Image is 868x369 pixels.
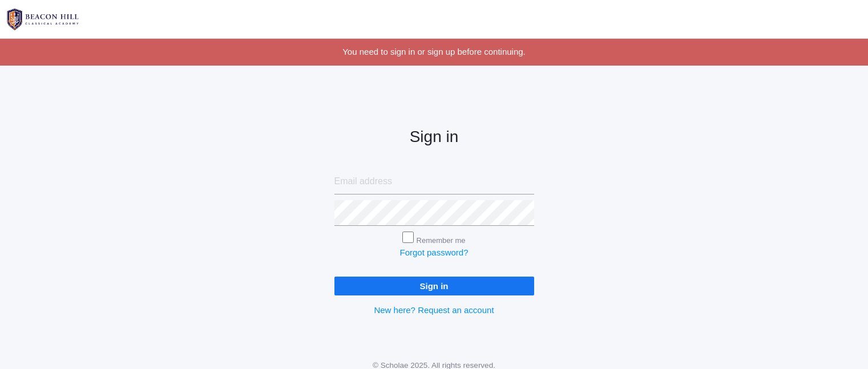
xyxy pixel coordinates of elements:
[374,305,494,315] a: New here? Request an account
[417,236,466,245] label: Remember me
[334,169,534,194] input: Email address
[399,248,468,257] a: Forgot password?
[334,128,534,146] h2: Sign in
[334,277,534,295] input: Sign in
